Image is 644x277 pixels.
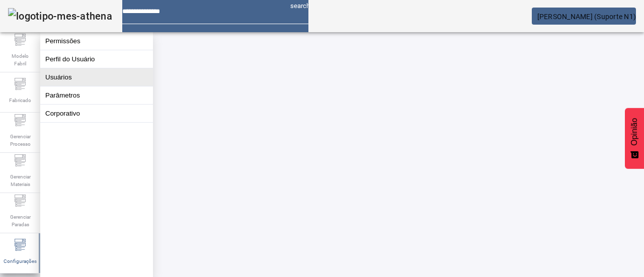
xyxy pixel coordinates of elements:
[40,32,153,50] button: Permissões
[630,118,638,146] font: Opinião
[9,98,31,103] font: Fabricado
[40,68,153,86] button: Usuários
[45,37,80,45] font: Permissões
[8,8,112,24] img: logotipo-mes-athena
[625,108,644,169] button: Feedback - Mostrar pesquisa
[40,105,153,122] button: Corporativo
[40,50,153,68] button: Perfil do Usuário
[10,174,31,187] font: Gerenciar Materiais
[45,55,95,63] font: Perfil do Usuário
[45,91,80,99] font: Parâmetros
[537,13,636,21] font: [PERSON_NAME] (Suporte N1)
[12,53,29,66] font: Modelo Fabril
[10,134,31,147] font: Gerenciar Processo
[45,73,72,81] font: Usuários
[40,86,153,104] button: Parâmetros
[4,258,37,264] font: Configurações
[45,110,80,117] font: Corporativo
[10,214,31,227] font: Gerenciar Paradas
